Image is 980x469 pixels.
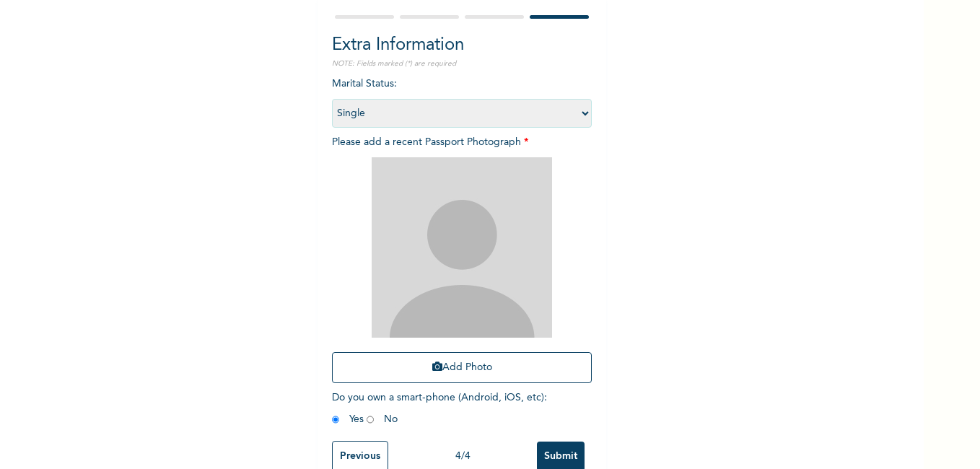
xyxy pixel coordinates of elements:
[332,352,592,383] button: Add Photo
[372,157,552,338] img: Crop
[332,58,592,69] p: NOTE: Fields marked (*) are required
[332,32,592,58] h2: Extra Information
[332,393,547,424] span: Do you own a smart-phone (Android, iOS, etc) : Yes No
[332,137,592,390] span: Please add a recent Passport Photograph
[388,449,537,464] div: 4 / 4
[332,79,592,118] span: Marital Status :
